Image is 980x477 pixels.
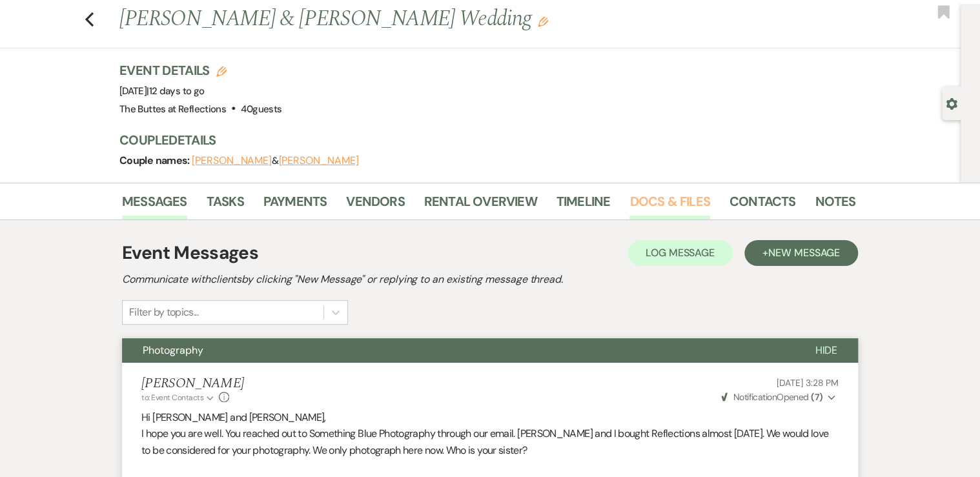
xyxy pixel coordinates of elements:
[263,191,327,219] a: Payments
[141,409,839,426] p: Hi [PERSON_NAME] and [PERSON_NAME],
[122,191,187,219] a: Messages
[192,156,272,166] button: [PERSON_NAME]
[811,391,822,403] strong: ( 7 )
[346,191,404,219] a: Vendors
[119,61,281,79] h3: Event Details
[119,154,192,167] span: Couple names:
[119,103,226,116] span: The Buttes at Reflections
[815,343,837,357] span: Hide
[794,338,858,363] button: Hide
[192,154,358,167] span: &
[129,305,198,320] div: Filter by topics...
[946,97,957,109] button: Open lead details
[733,391,776,403] span: Notification
[556,191,611,219] a: Timeline
[777,377,839,389] span: [DATE] 3:28 PM
[119,4,698,35] h1: [PERSON_NAME] & [PERSON_NAME] Wedding
[719,391,839,404] button: NotificationOpened (7)
[744,240,858,266] button: +New Message
[721,391,822,403] span: Opened
[424,191,537,219] a: Rental Overview
[815,191,855,219] a: Notes
[730,191,796,219] a: Contacts
[628,240,733,266] button: Log Message
[207,191,244,219] a: Tasks
[147,85,204,97] span: |
[646,246,715,259] span: Log Message
[122,239,258,267] h1: Event Messages
[768,246,840,259] span: New Message
[122,338,794,363] button: Photography
[141,425,839,458] p: I hope you are well. You reached out to Something Blue Photography through our email. [PERSON_NAM...
[278,156,358,166] button: [PERSON_NAME]
[538,15,548,27] button: Edit
[241,103,281,116] span: 40 guests
[141,392,203,403] span: to: Event Contacts
[119,85,204,97] span: [DATE]
[122,272,858,287] h2: Communicate with clients by clicking "New Message" or replying to an existing message thread.
[141,392,216,403] button: to: Event Contacts
[629,191,709,219] a: Docs & Files
[143,343,203,357] span: Photography
[119,131,842,149] h3: Couple Details
[141,376,244,392] h5: [PERSON_NAME]
[149,85,205,97] span: 12 days to go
